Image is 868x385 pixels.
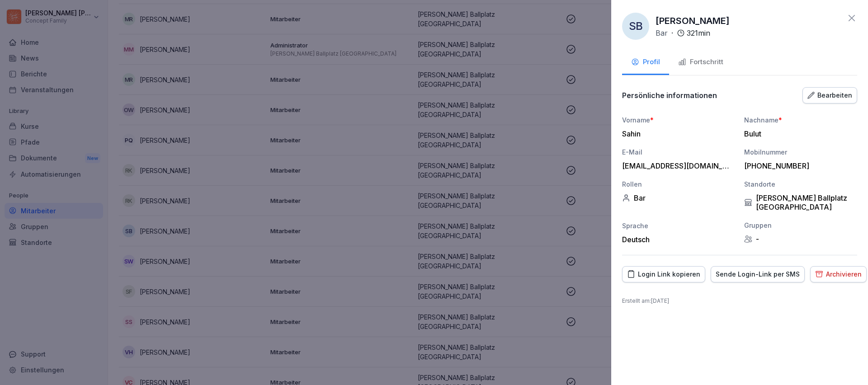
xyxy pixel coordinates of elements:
[622,147,735,157] div: E-Mail
[744,129,853,138] div: Bulut
[716,269,800,279] div: Sende Login-Link per SMS
[711,266,805,282] button: Sende Login-Link per SMS
[622,51,669,75] button: Profil
[810,266,867,282] button: Archivieren
[687,28,710,38] p: 321 min
[622,161,731,170] div: [EMAIL_ADDRESS][DOMAIN_NAME]
[744,179,857,189] div: Standorte
[622,193,735,202] div: Bar
[622,235,735,244] div: Deutsch
[815,269,862,279] div: Archivieren
[744,235,857,244] div: -
[622,129,731,138] div: Sahin
[744,115,857,125] div: Nachname
[622,221,735,230] div: Sprache
[622,266,705,282] button: Login Link kopieren
[744,193,857,211] div: [PERSON_NAME] Ballplatz [GEOGRAPHIC_DATA]
[807,90,852,100] div: Bearbeiten
[627,269,700,279] div: Login Link kopieren
[656,28,710,38] div: ·
[622,179,735,189] div: Rollen
[622,297,857,305] p: Erstellt am : [DATE]
[622,13,649,40] div: SB
[656,28,668,38] p: Bar
[622,91,717,100] p: Persönliche informationen
[744,221,857,230] div: Gruppen
[622,115,735,125] div: Vorname
[656,14,730,28] p: [PERSON_NAME]
[802,87,857,103] button: Bearbeiten
[631,57,660,67] div: Profil
[744,147,857,157] div: Mobilnummer
[669,51,732,75] button: Fortschritt
[744,161,853,170] div: [PHONE_NUMBER]
[678,57,723,67] div: Fortschritt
